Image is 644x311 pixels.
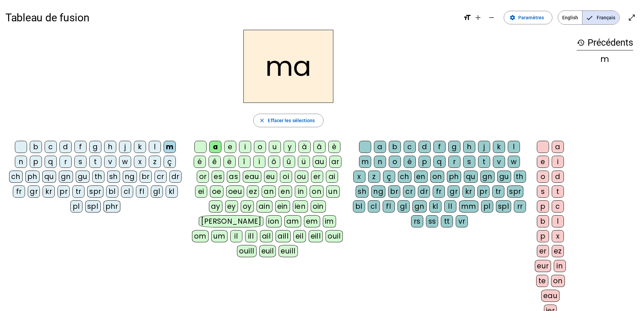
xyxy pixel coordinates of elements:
div: kl [429,200,442,213]
div: eill [309,230,323,242]
div: or [197,171,209,183]
div: é [404,156,416,168]
div: er [311,171,323,183]
div: ng [123,171,137,183]
div: u [269,141,281,153]
div: im [323,215,336,227]
h2: ma [243,30,333,103]
div: a [209,141,221,153]
div: x [552,230,564,242]
div: oy [241,200,254,213]
div: gu [76,171,90,183]
div: ein [275,200,290,213]
mat-icon: history [577,39,585,47]
div: d [59,141,72,153]
div: c [45,141,57,153]
div: gr [28,185,40,198]
div: ç [383,171,395,183]
div: pr [57,185,70,198]
div: a [552,141,564,153]
div: dr [418,185,430,198]
div: m [577,55,633,63]
div: ss [426,215,438,227]
div: ï [253,156,265,168]
div: bl [106,185,118,198]
mat-icon: close [259,117,265,124]
div: è [328,141,340,153]
div: l [552,215,564,227]
div: gn [59,171,73,183]
div: ç [164,156,176,168]
mat-icon: format_size [463,14,471,22]
div: eur [535,260,551,272]
div: ê [209,156,221,168]
div: î [238,156,251,168]
div: s [537,185,549,198]
div: y [284,141,296,153]
div: ail [260,230,273,242]
div: rr [514,200,526,213]
div: w [508,156,520,168]
div: euill [279,245,297,257]
div: z [368,171,380,183]
div: gl [151,185,163,198]
div: n [15,156,27,168]
div: t [89,156,101,168]
div: spr [507,185,523,198]
mat-button-toggle-group: Language selection [558,10,620,25]
h1: Tableau de fusion [5,7,458,28]
button: Diminuer la taille de la police [485,11,498,24]
div: kr [43,185,55,198]
div: em [304,215,320,227]
div: m [164,141,176,153]
div: ë [223,156,236,168]
div: phr [103,200,121,213]
div: e [224,141,236,153]
div: ou [295,171,308,183]
mat-icon: open_in_full [628,14,636,22]
div: x [353,171,365,183]
div: oi [280,171,292,183]
div: [PERSON_NAME] [199,215,263,227]
div: f [74,141,87,153]
div: te [536,275,548,287]
div: rs [411,215,423,227]
div: tr [492,185,504,198]
div: ouill [237,245,256,257]
div: gl [398,200,410,213]
button: Paramètres [504,11,552,24]
div: oin [311,200,326,213]
div: j [478,141,490,153]
div: h [463,141,475,153]
div: b [389,141,401,153]
div: p [419,156,431,168]
div: oe [210,185,223,198]
div: j [119,141,131,153]
div: mm [459,200,478,213]
div: i [552,156,564,168]
div: oeu [226,185,244,198]
div: fr [13,185,25,198]
div: h [104,141,116,153]
div: pl [70,200,82,213]
div: tr [72,185,85,198]
div: â [313,141,326,153]
div: dr [169,171,182,183]
div: x [134,156,146,168]
div: in [295,185,307,198]
div: qu [42,171,56,183]
div: fl [383,200,395,213]
div: c [552,200,564,213]
div: ez [247,185,259,198]
div: ch [9,171,23,183]
mat-icon: remove [487,14,496,22]
div: ez [552,245,564,257]
div: b [537,215,549,227]
div: ô [268,156,280,168]
div: r [59,156,72,168]
div: om [192,230,209,242]
div: on [551,275,565,287]
span: English [558,11,582,24]
div: ll [444,200,456,213]
div: l [149,141,161,153]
